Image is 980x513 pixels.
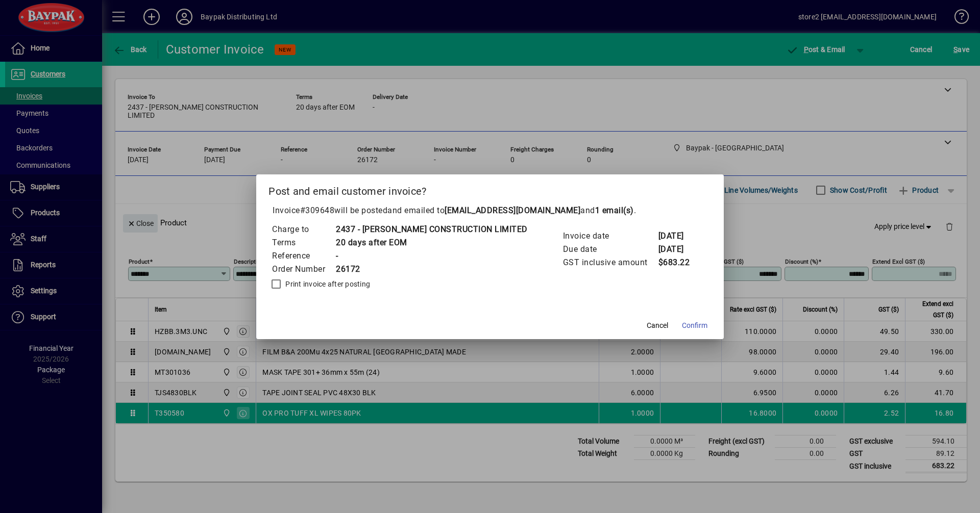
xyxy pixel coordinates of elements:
[445,206,580,215] b: [EMAIL_ADDRESS][DOMAIN_NAME]
[256,174,724,204] h2: Post and email customer invoice?
[300,206,335,215] span: #309648
[658,256,699,269] td: $683.22
[272,249,335,263] td: Reference
[678,317,712,335] button: Confirm
[562,243,658,256] td: Due date
[335,223,528,236] td: 2437 - [PERSON_NAME] CONSTRUCTION LIMITED
[641,317,674,335] button: Cancel
[562,229,658,243] td: Invoice date
[647,320,668,331] span: Cancel
[658,243,699,256] td: [DATE]
[335,236,528,249] td: 20 days after EOM
[682,320,707,331] span: Confirm
[595,206,634,215] b: 1 email(s)
[272,263,335,276] td: Order Number
[272,223,335,236] td: Charge to
[562,256,658,269] td: GST inclusive amount
[272,236,335,249] td: Terms
[268,204,712,217] p: Invoice will be posted .
[335,249,528,263] td: -
[580,206,634,215] span: and
[283,279,370,289] label: Print invoice after posting
[658,229,699,243] td: [DATE]
[335,263,528,276] td: 26172
[387,206,634,215] span: and emailed to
